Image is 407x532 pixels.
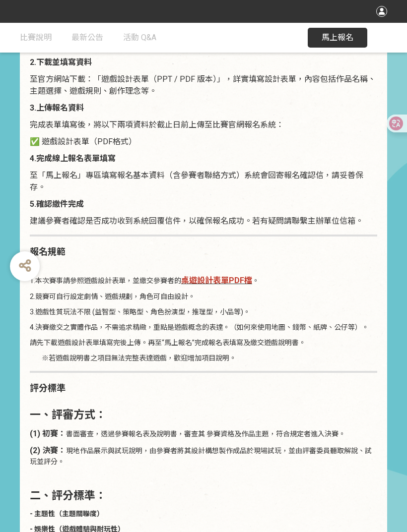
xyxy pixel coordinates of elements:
span: ✅ 遊戲設計表單（PDF格式） [30,137,136,146]
span: 活動 Q&A [123,33,156,42]
strong: 2.下載並填寫資料 [30,58,92,67]
p: 4.決賽繳交之實體作品，不需追求精緻，重點是遊戲概念的表達。（如何來使用地圖、錢幣、紙牌、公仔等）。 [30,322,377,333]
button: 馬上報名 [308,28,367,48]
a: 桌遊設計表單PDF檔 [181,277,252,285]
span: 至「馬上報名」專區填寫報名基本資料（含參賽者聯絡方式）系統會回寄報名確認信，請妥善保存。 [30,171,363,192]
p: 請先下載遊戲設計表單填寫完後上傳。再至“馬上報名”完成報名表填寫及繳交遊戲說明書。 [30,338,377,348]
strong: - 主題性（主題關聯度） [30,510,104,518]
p: ※若遊戲說明書之項目無法完整表達遊戲，歡迎增加項目說明。 [42,353,377,363]
p: 現地作品展示與試玩說明，由參賽者將其設計構想製作成品於現場試玩，並由評審委員聽取解說、試玩並評分。 [30,445,377,467]
strong: 5.確認繳件完成 [30,199,84,209]
strong: 桌遊設計表單PDF檔 [181,276,252,285]
span: 建議參賽者確認是否成功收到系統回覆信件，以確保報名成功。若有疑問請聯繫主辦單位信箱。 [30,216,363,226]
a: 比賽說明 [20,23,52,53]
strong: 4.完成線上報名表單填寫 [30,154,116,163]
p: 2.競賽可自行設定劇情、遊戲規劃，角色可自由設計。 [30,292,377,302]
strong: 報名規範 [30,246,66,257]
span: 完成表單填寫後，將以下兩項資料於截止日前上傳至比賽官網報名系統： [30,120,284,129]
a: 活動 Q&A [123,23,156,53]
span: 比賽說明 [20,33,52,42]
strong: 評分標準 [30,383,66,393]
span: 馬上報名 [322,33,353,42]
span: 至官方網站下載：「遊戲設計表單（PPT / PDF 版本）」，詳實填寫設計表單，內容包括作品名稱、主題選擇、遊戲規則、創作理念等。 [30,74,376,96]
p: 3.遊戲性質玩法不限 (益智型、策略型、角色扮演型，推理型，小品等)。 [30,307,377,317]
strong: (2) 決賽： [30,446,66,455]
a: 最新公告 [71,23,103,53]
span: 最新公告 [71,33,103,42]
strong: 一、評審方式： [30,409,106,421]
p: 書面審查，透過參賽報名表及說明書，審查其 參賽資格及作品主題，符合規定者進入決賽。 [30,428,377,440]
strong: 3.上傳報名資料 [30,103,84,113]
strong: 二、評分標準： [30,489,106,502]
strong: (1) 初賽： [30,429,66,438]
p: 1.本次賽事請參照遊戲設計表單，並繳交參賽者的 。 [30,275,377,287]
